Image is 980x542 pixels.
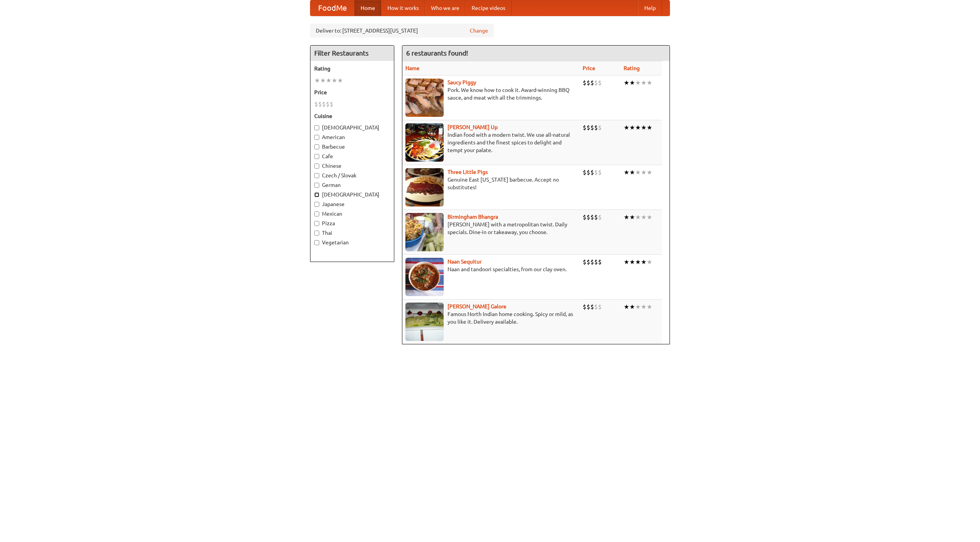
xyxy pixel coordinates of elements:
[594,168,598,177] li: $
[586,213,590,221] li: $
[310,0,354,16] a: FoodMe
[405,303,444,341] img: currygalore.jpg
[332,76,337,85] li: ★
[405,131,577,154] p: Indian food with a modern twist. We use all-natural ingredients and the finest spices to delight ...
[314,173,319,178] input: Czech / Slovak
[405,65,420,71] a: Name
[405,176,577,191] p: Genuine East [US_STATE] barbecue. Accept no substitutes!
[314,100,318,108] li: $
[590,79,594,87] li: $
[314,133,390,141] label: American
[629,79,635,87] li: ★
[624,168,629,177] li: ★
[448,214,498,220] a: Birmingham Bhangra
[635,258,641,266] li: ★
[314,183,319,188] input: German
[448,303,506,309] a: [PERSON_NAME] Galore
[635,168,641,177] li: ★
[641,258,647,266] li: ★
[314,202,319,207] input: Japanese
[594,123,598,132] li: $
[465,0,511,16] a: Recipe videos
[314,191,390,198] label: [DEMOGRAPHIC_DATA]
[583,258,586,266] li: $
[405,79,444,117] img: saucy.jpg
[405,86,577,102] p: Pork. We know how to cook it. Award-winning BBQ sauce, and meat with all the trimmings.
[590,123,594,132] li: $
[405,310,577,326] p: Famous North Indian home cooking. Spicy or mild, as you like it. Delivery available.
[314,181,390,189] label: German
[314,143,390,151] label: Barbecue
[354,0,381,16] a: Home
[647,123,652,132] li: ★
[318,100,322,108] li: $
[405,168,444,206] img: littlepigs.jpg
[647,258,652,266] li: ★
[310,24,494,38] div: Deliver to: [STREET_ADDRESS][US_STATE]
[583,65,595,71] a: Price
[647,79,652,87] li: ★
[594,79,598,87] li: $
[598,79,602,87] li: $
[598,168,602,177] li: $
[326,100,330,108] li: $
[448,124,498,130] a: [PERSON_NAME] Up
[641,168,647,177] li: ★
[314,154,319,159] input: Cafe
[594,213,598,221] li: $
[314,172,390,179] label: Czech / Slovak
[641,213,647,221] li: ★
[314,200,390,208] label: Japanese
[647,168,652,177] li: ★
[314,135,319,140] input: American
[629,258,635,266] li: ★
[590,168,594,177] li: $
[590,258,594,266] li: $
[624,65,640,71] a: Rating
[586,258,590,266] li: $
[314,231,319,236] input: Thai
[635,303,641,311] li: ★
[647,213,652,221] li: ★
[314,211,319,216] input: Mexican
[406,49,468,57] ng-pluralize: 6 restaurants found!
[594,258,598,266] li: $
[337,76,343,85] li: ★
[647,303,652,311] li: ★
[314,152,390,160] label: Cafe
[629,168,635,177] li: ★
[586,168,590,177] li: $
[598,123,602,132] li: $
[320,76,326,85] li: ★
[624,213,629,221] li: ★
[583,213,586,221] li: $
[594,303,598,311] li: $
[635,123,641,132] li: ★
[448,259,482,265] b: Naan Sequitur
[314,210,390,218] label: Mexican
[448,169,488,175] a: Three Little Pigs
[448,79,476,85] a: Saucy Piggy
[586,79,590,87] li: $
[598,258,602,266] li: $
[641,79,647,87] li: ★
[425,0,465,16] a: Who we are
[598,303,602,311] li: $
[405,213,444,251] img: bhangra.jpg
[326,76,332,85] li: ★
[583,79,586,87] li: $
[381,0,425,16] a: How it works
[314,125,319,130] input: [DEMOGRAPHIC_DATA]
[590,303,594,311] li: $
[314,239,390,246] label: Vegetarian
[586,303,590,311] li: $
[641,303,647,311] li: ★
[322,100,326,108] li: $
[629,213,635,221] li: ★
[405,265,577,273] p: Naan and tandoori specialties, from our clay oven.
[405,221,577,236] p: [PERSON_NAME] with a metropolitan twist. Daily specials. Dine-in or takeaway, you choose.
